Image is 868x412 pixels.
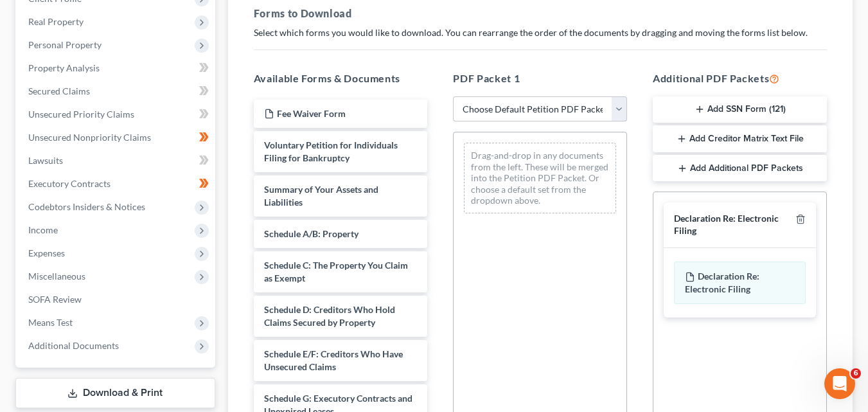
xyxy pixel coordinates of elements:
[653,96,827,123] button: Add SSN Form (121)
[18,57,215,80] a: Property Analysis
[264,228,359,239] span: Schedule A/B: Property
[18,126,215,149] a: Unsecured Nonpriority Claims
[15,378,215,408] a: Download & Print
[28,340,119,351] span: Additional Documents
[18,288,215,311] a: SOFA Review
[653,155,827,182] button: Add Additional PDF Packets
[824,368,855,399] iframe: Intercom live chat
[254,26,827,39] p: Select which forms you would like to download. You can rearrange the order of the documents by dr...
[28,85,90,96] span: Secured Claims
[264,139,398,163] span: Voluntary Petition for Individuals Filing for Bankruptcy
[674,213,790,237] div: Declaration Re: Electronic Filing
[28,294,82,305] span: SOFA Review
[464,143,616,213] div: Drag-and-drop in any documents from the left. These will be merged into the Petition PDF Packet. ...
[28,109,134,120] span: Unsecured Priority Claims
[653,125,827,152] button: Add Creditor Matrix Text File
[254,6,827,21] h5: Forms to Download
[18,103,215,126] a: Unsecured Priority Claims
[28,201,145,212] span: Codebtors Insiders & Notices
[264,260,408,283] span: Schedule C: The Property You Claim as Exempt
[18,172,215,195] a: Executory Contracts
[254,71,428,86] h5: Available Forms & Documents
[28,132,151,143] span: Unsecured Nonpriority Claims
[28,39,102,50] span: Personal Property
[28,16,84,27] span: Real Property
[264,348,403,372] span: Schedule E/F: Creditors Who Have Unsecured Claims
[28,247,65,258] span: Expenses
[685,271,759,294] span: Declaration Re: Electronic Filing
[28,224,58,235] span: Income
[18,80,215,103] a: Secured Claims
[277,108,346,119] span: Fee Waiver Form
[653,71,827,86] h5: Additional PDF Packets
[264,184,378,208] span: Summary of Your Assets and Liabilities
[28,317,73,328] span: Means Test
[453,71,627,86] h5: PDF Packet 1
[28,178,111,189] span: Executory Contracts
[28,62,100,73] span: Property Analysis
[18,149,215,172] a: Lawsuits
[28,155,63,166] span: Lawsuits
[851,368,861,379] span: 6
[264,304,395,328] span: Schedule D: Creditors Who Hold Claims Secured by Property
[28,271,85,282] span: Miscellaneous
